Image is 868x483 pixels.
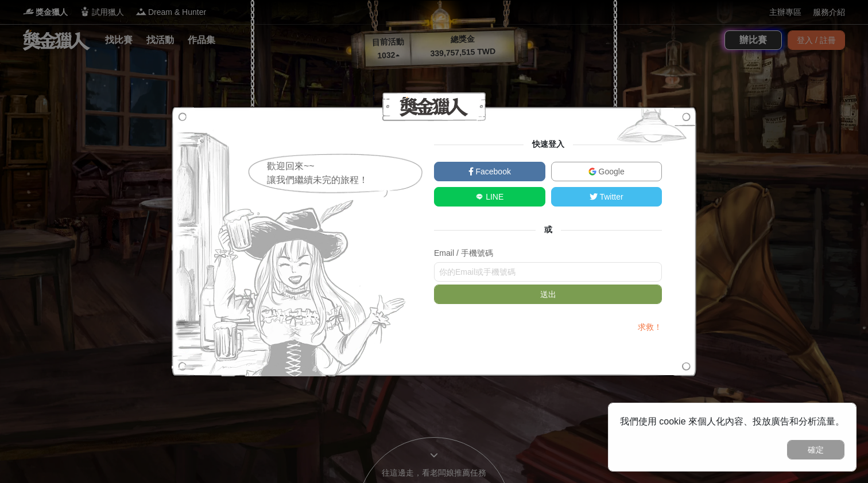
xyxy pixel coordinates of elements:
[267,173,424,187] div: 讓我們繼續未完的旅程！
[607,107,696,150] img: Signup
[434,285,662,304] button: 送出
[787,440,844,459] button: 確定
[598,192,623,201] span: Twitter
[536,225,561,234] span: 或
[620,416,844,426] span: 我們使用 cookie 來個人化內容、投放廣告和分析流量。
[596,167,625,176] span: Google
[475,193,483,201] img: LINE
[483,192,503,201] span: LINE
[434,262,662,282] input: 你的Email或手機號碼
[434,247,662,259] div: Email / 手機號碼
[172,107,410,376] img: Signup
[588,168,596,176] img: Google
[524,139,573,149] span: 快速登入
[267,159,424,173] div: 歡迎回來~~
[638,322,662,332] a: 求救！
[474,167,511,176] span: Facebook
